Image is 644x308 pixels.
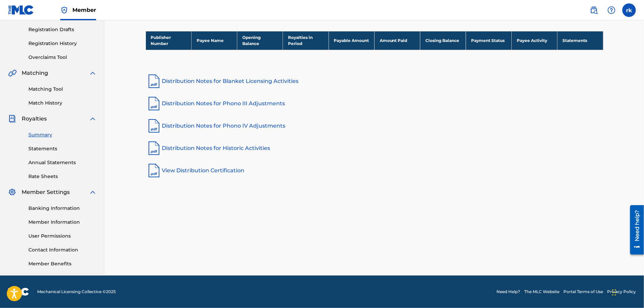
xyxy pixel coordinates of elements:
[146,73,162,89] img: pdf
[563,289,603,295] a: Portal Terms of Use
[607,289,636,295] a: Privacy Policy
[612,282,616,303] div: Drag
[28,233,97,240] a: User Permissions
[237,31,283,50] th: Opening Balance
[146,140,162,156] img: pdf
[28,26,97,33] a: Registration Drafts
[28,40,97,47] a: Registration History
[146,73,603,89] a: Distribution Notes for Blanket Licensing Activities
[28,159,97,166] a: Annual Statements
[512,31,557,50] th: Payee Activity
[466,31,511,50] th: Payment Status
[28,100,97,107] a: Match History
[89,188,97,196] img: expand
[610,276,644,308] iframe: Chat Widget
[89,115,97,123] img: expand
[8,5,34,15] img: MLC Logo
[8,115,16,123] img: Royalties
[587,3,601,17] a: Public Search
[72,6,96,14] span: Member
[146,118,162,134] img: pdf
[146,95,603,112] a: Distribution Notes for Phono III Adjustments
[605,3,618,17] div: Help
[146,95,162,112] img: pdf
[22,69,48,77] span: Matching
[192,31,237,50] th: Payee Name
[28,173,97,180] a: Rate Sheets
[37,289,116,295] span: Mechanical Licensing Collective © 2025
[146,162,162,179] img: pdf
[28,205,97,212] a: Banking Information
[28,219,97,226] a: Member Information
[607,6,616,14] img: help
[28,145,97,152] a: Statements
[557,31,603,50] th: Statements
[8,69,17,77] img: Matching
[28,86,97,93] a: Matching Tool
[28,246,97,254] a: Contact Information
[374,31,420,50] th: Amount Paid
[625,203,644,257] iframe: Resource Center
[496,289,520,295] a: Need Help?
[146,31,192,50] th: Publisher Number
[89,69,97,77] img: expand
[8,288,29,296] img: logo
[28,260,97,267] a: Member Benefits
[329,31,374,50] th: Payable Amount
[60,6,68,14] img: Top Rightsholder
[524,289,559,295] a: The MLC Website
[8,188,16,196] img: Member Settings
[22,115,47,123] span: Royalties
[283,31,329,50] th: Royalties in Period
[28,54,97,61] a: Overclaims Tool
[590,6,598,14] img: search
[146,162,603,179] a: View Distribution Certification
[28,131,97,138] a: Summary
[22,188,70,196] span: Member Settings
[420,31,466,50] th: Closing Balance
[146,140,603,156] a: Distribution Notes for Historic Activities
[146,118,603,134] a: Distribution Notes for Phono IV Adjustments
[622,3,636,17] div: User Menu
